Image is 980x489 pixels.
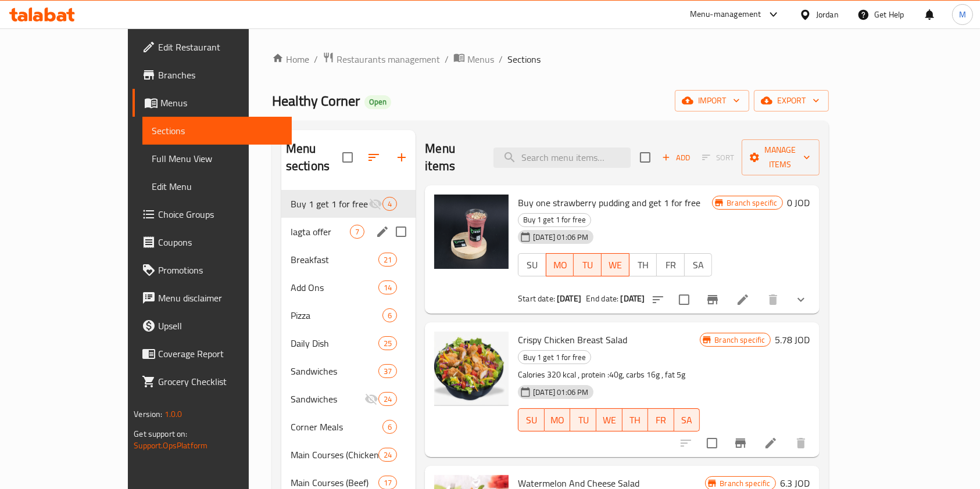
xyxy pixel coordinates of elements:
div: Buy 1 get 1 for free [518,350,591,364]
span: Select all sections [335,145,360,170]
span: Promotions [158,263,282,277]
a: Menu disclaimer [133,284,292,312]
span: 1.0.0 [164,407,183,422]
div: items [382,420,397,434]
span: 17 [379,477,396,488]
span: Get support on: [134,426,187,441]
nav: breadcrumb [272,52,829,67]
button: TH [629,253,657,276]
div: Daily Dish25 [281,329,416,357]
span: SA [679,412,696,429]
span: SU [523,412,540,429]
div: Pizza6 [281,301,416,329]
div: items [378,281,397,294]
button: sort-choices [644,286,672,314]
a: Upsell [133,312,292,340]
li: / [314,52,318,66]
div: items [350,225,364,239]
button: Add [657,149,695,167]
span: Select to update [700,431,724,455]
span: Full Menu View [152,152,282,166]
a: Coverage Report [133,340,292,368]
span: Branch specific [715,478,775,489]
div: Pizza [291,308,382,322]
span: Select section [633,145,657,170]
div: Menu-management [690,8,761,21]
span: Sandwiches [291,364,378,378]
a: Edit Restaurant [133,33,292,61]
button: SU [518,408,545,432]
span: WE [606,257,625,274]
span: lagta offer [291,225,350,239]
span: End date: [586,291,618,306]
span: 4 [383,199,396,210]
div: items [378,448,397,462]
span: FR [661,257,680,274]
a: Support.OpsPlatform [134,438,208,453]
span: Coupons [158,235,282,249]
span: TU [578,257,597,274]
li: / [445,52,449,66]
img: Buy one strawberry pudding and get 1 for free [434,195,509,269]
div: Main Courses (Chicken)24 [281,441,416,469]
div: Sandwiches [291,392,364,406]
div: items [382,197,397,211]
a: Edit menu item [764,436,778,450]
span: FR [653,412,670,429]
span: Start date: [518,291,555,306]
div: Buy 1 get 1 for free [291,197,369,211]
button: show more [787,286,815,314]
button: WE [596,408,623,432]
button: edit [374,223,391,240]
span: Version: [134,407,162,422]
span: 24 [379,450,396,461]
span: Upsell [158,319,282,333]
svg: Inactive section [364,392,378,406]
span: 25 [379,338,396,349]
button: TH [623,408,649,432]
span: Add item [657,149,695,167]
span: Add [660,151,692,164]
svg: Inactive section [369,197,382,211]
span: Crispy Chicken Breast Salad [518,331,627,348]
h6: 5.78 JOD [775,332,810,348]
div: Breakfast21 [281,246,416,274]
a: Menus [133,89,292,117]
span: 6 [383,422,396,433]
span: 24 [379,394,396,405]
span: Daily Dish [291,336,378,350]
button: MO [546,253,574,276]
div: items [378,364,397,378]
input: search [493,148,631,168]
div: items [378,392,397,406]
span: 21 [379,254,396,265]
a: Branches [133,61,292,89]
h6: 0 JOD [788,195,810,211]
span: 6 [383,310,396,321]
span: Choice Groups [158,207,282,221]
button: import [675,90,749,112]
span: [DATE] 01:06 PM [528,232,593,243]
b: [DATE] [557,291,581,306]
span: TU [575,412,592,429]
a: Edit Menu [142,172,292,200]
span: MO [549,412,566,429]
span: Branches [158,68,282,82]
span: Menu disclaimer [158,291,282,305]
span: Sections [152,124,282,138]
b: [DATE] [621,291,645,306]
button: FR [648,408,674,432]
span: 14 [379,282,396,293]
button: Add section [388,143,416,171]
span: import [684,94,740,108]
a: Edit menu item [736,293,750,307]
span: Edit Menu [152,179,282,193]
h2: Menu sections [286,140,342,175]
button: Branch-specific-item [699,286,727,314]
div: Breakfast [291,253,378,267]
button: TU [574,253,602,276]
p: Calories 320 kcal , protein :40g, carbs 16g , fat 5g [518,368,700,382]
h2: Menu items [425,140,479,175]
span: Grocery Checklist [158,375,282,389]
span: Healthy Corner [272,88,360,114]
